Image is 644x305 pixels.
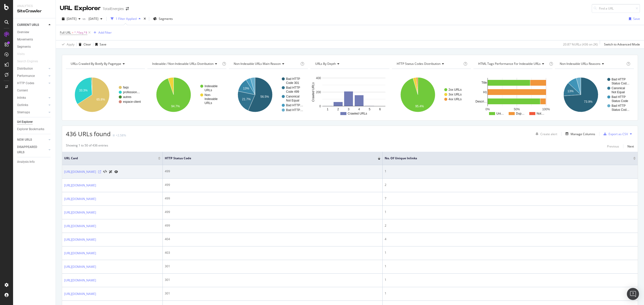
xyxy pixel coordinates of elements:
div: 301 [165,291,380,296]
a: Sitemaps [17,110,47,115]
text: espace-client [123,100,141,104]
h4: HTTP Status Codes Distribution [396,60,462,68]
button: 1 Filter Applied [109,15,143,23]
text: Bad HTTP [286,86,300,89]
text: 200 [316,90,321,94]
text: Bad HTTP… [286,104,303,107]
text: Non- [205,93,211,97]
div: Create alert [540,132,557,136]
a: Search Engines [17,59,43,64]
div: Distribution [17,66,33,71]
a: Explorer Bookmarks [17,127,52,132]
text: Status Cod… [612,82,629,85]
text: 50% [514,108,520,111]
div: times [143,16,147,21]
div: Inlinks [17,95,26,100]
div: Sitemaps [17,110,30,115]
div: Analysis Info [17,159,35,165]
a: Performance [17,73,47,79]
span: 2025 Jun. 25th [87,17,98,21]
button: Manage Columns [563,131,595,137]
a: Url Explorer [17,119,52,125]
button: Clear [77,40,91,48]
text: Bad HTTP [612,95,626,99]
text: 65.8% [96,98,105,101]
span: vs [83,17,87,21]
text: 1 [327,108,329,111]
text: Dup… [516,112,525,115]
text: faqs [123,86,129,89]
a: [URL][DOMAIN_NAME] [64,210,96,215]
svg: A chart. [147,73,226,117]
text: 100% [542,108,550,111]
span: URL Card [64,156,157,161]
img: Equal [113,135,115,136]
text: 73.9% [584,100,592,104]
svg: A chart. [229,73,308,117]
div: Explorer Bookmarks [17,127,44,132]
div: CURRENT URLS [17,22,39,28]
a: Distribution [17,66,47,71]
div: Overview [17,30,29,35]
svg: A chart. [555,73,633,117]
div: +2.58% [116,133,126,137]
svg: A chart. [392,73,470,117]
a: [URL][DOMAIN_NAME] [64,169,96,174]
a: [URL][DOMAIN_NAME] [64,183,96,188]
text: 4xx URLs [449,97,462,101]
span: URLs Crawled By Botify By pagetype [71,62,121,66]
h4: URLs by Depth [314,60,385,68]
text: Bad HTTP [612,78,626,81]
div: TotalEnergies [103,6,124,11]
h4: Indexable / Non-Indexable URLs Distribution [151,60,221,68]
div: Apply [67,42,74,46]
button: [DATE] [87,15,104,23]
div: Movements [17,37,33,42]
button: Next [627,143,634,149]
text: 6 [379,108,381,111]
text: 0% [486,108,490,111]
button: Switch to Advanced Mode [602,40,640,48]
a: HTTP Codes [17,81,47,86]
div: Export as CSV [609,132,628,136]
div: Search Engines [17,59,38,64]
a: Analysis Info [17,159,52,165]
div: 1 [385,278,636,282]
text: Not Equal [286,99,299,102]
text: 5 [369,108,371,111]
div: Segments [17,44,31,49]
a: Segments [17,44,52,49]
text: Descri… [475,100,487,103]
text: Code 301 [286,81,299,85]
text: Bad HTTP [612,104,626,108]
button: Add Filter [92,30,112,36]
div: Save [633,17,640,21]
div: NEW URLS [17,137,32,142]
div: Showing 1 to 50 of 436 entries [66,143,108,149]
div: 1 Filter Applied [116,17,137,21]
span: 436 URLs found [66,130,111,138]
div: 499 [165,183,380,187]
div: Content [17,88,28,93]
div: HTTP Codes [17,81,34,86]
div: 2 [385,183,636,187]
span: Non-Indexable URLs Reasons [560,62,600,66]
button: Create alert [534,130,557,138]
div: 1 [385,291,636,296]
text: Indexable [205,84,218,88]
h4: URLs Crawled By Botify By pagetype [70,60,140,68]
text: URLs [205,88,212,92]
div: Add Filter [98,30,112,35]
span: No. of Unique Inlinks [385,156,626,161]
div: arrow-right-arrow-left [126,7,129,11]
text: Not… [537,112,544,115]
text: 13% [243,87,249,90]
div: 301 [165,278,380,282]
text: Title [481,81,487,84]
input: Find a URL [592,4,640,13]
text: Crawled URLs [348,112,367,115]
text: profession… [123,90,140,94]
div: 1 [385,250,636,255]
div: 2 [385,223,636,228]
